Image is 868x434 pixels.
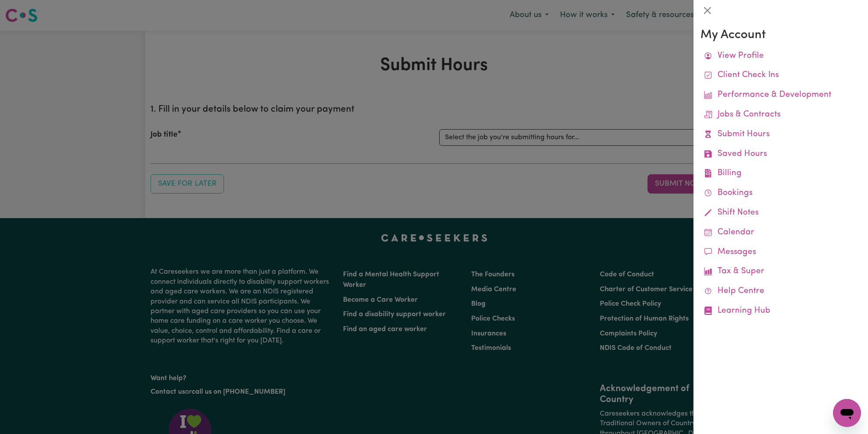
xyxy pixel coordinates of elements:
[700,85,861,105] a: Performance & Development
[700,223,861,243] a: Calendar
[700,28,861,43] h3: My Account
[700,243,861,262] a: Messages
[700,66,861,85] a: Client Check Ins
[700,46,861,66] a: View Profile
[700,105,861,125] a: Jobs & Contracts
[700,125,861,145] a: Submit Hours
[700,164,861,183] a: Billing
[700,301,861,321] a: Learning Hub
[700,203,861,223] a: Shift Notes
[833,399,861,427] iframe: Button to launch messaging window
[700,282,861,301] a: Help Centre
[700,183,861,203] a: Bookings
[700,145,861,164] a: Saved Hours
[700,4,714,18] button: Close
[700,262,861,282] a: Tax & Super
